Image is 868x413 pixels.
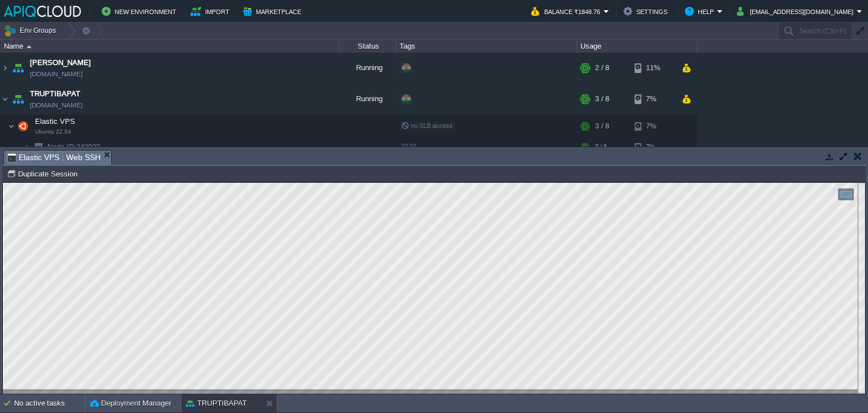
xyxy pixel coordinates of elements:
img: AMDAwAAAACH5BAEAAAAALAAAAAABAAEAAAICRAEAOw== [10,53,26,83]
a: Node ID:242923 [46,142,102,152]
a: Elastic VPSUbuntu 22.04 [34,117,77,126]
span: 242923 [46,142,102,152]
img: AMDAwAAAACH5BAEAAAAALAAAAAABAAEAAAICRAEAOw== [27,45,32,48]
button: Deployment Manager [90,398,171,409]
div: Usage [578,40,697,53]
button: New Environment [102,5,180,18]
div: 7% [635,138,671,156]
button: TRUPTIBAPAT [186,398,247,409]
div: 2 / 8 [595,53,609,83]
div: Status [340,40,396,53]
button: Help [685,5,717,18]
span: Elastic VPS : Web SSH [7,150,101,165]
img: AMDAwAAAACH5BAEAAAAALAAAAAABAAEAAAICRAEAOw== [15,115,31,137]
button: [EMAIL_ADDRESS][DOMAIN_NAME] [737,5,857,18]
button: Env Groups [4,23,60,38]
button: Import [190,5,233,18]
span: Ubuntu 22.04 [35,128,71,135]
img: APIQCloud [4,6,81,17]
div: Running [340,53,396,83]
span: no SLB access [401,122,453,129]
img: AMDAwAAAACH5BAEAAAAALAAAAAABAAEAAAICRAEAOw== [1,84,10,114]
div: 3 / 8 [595,84,609,114]
div: 3 / 8 [595,138,607,156]
button: Balance ₹1848.76 [531,5,604,18]
img: AMDAwAAAACH5BAEAAAAALAAAAAABAAEAAAICRAEAOw== [31,138,46,156]
img: AMDAwAAAACH5BAEAAAAALAAAAAABAAEAAAICRAEAOw== [8,115,15,137]
div: No active tasks [14,394,85,412]
a: [PERSON_NAME] [30,57,91,68]
img: AMDAwAAAACH5BAEAAAAALAAAAAABAAEAAAICRAEAOw== [1,53,10,83]
img: AMDAwAAAACH5BAEAAAAALAAAAAABAAEAAAICRAEAOw== [24,138,31,156]
div: Name [1,40,339,53]
button: Duplicate Session [7,169,81,179]
div: Tags [397,40,576,53]
button: Marketplace [243,5,305,18]
div: 11% [635,53,671,83]
span: Node ID: [47,143,76,151]
button: Settings [623,5,671,18]
div: 3 / 8 [595,115,609,137]
div: 7% [635,115,671,137]
div: Running [340,84,396,114]
a: TRUPTIBAPAT [30,88,80,100]
a: [DOMAIN_NAME] [30,68,83,80]
span: 22.04 [401,143,416,149]
a: [DOMAIN_NAME] [30,100,83,111]
div: 7% [635,84,671,114]
img: AMDAwAAAACH5BAEAAAAALAAAAAABAAEAAAICRAEAOw== [10,84,26,114]
span: Elastic VPS [34,117,77,126]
